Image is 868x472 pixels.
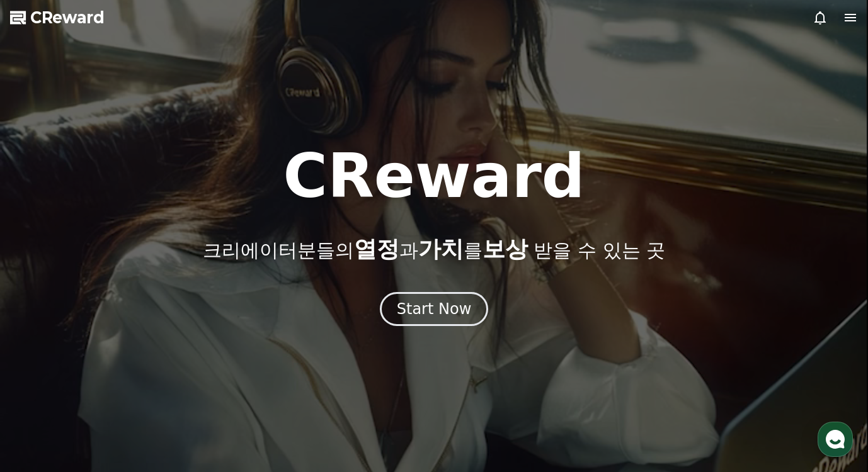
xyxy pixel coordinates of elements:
span: CReward [30,8,105,28]
p: 크리에이터분들의 과 를 받을 수 있는 곳 [203,237,665,262]
a: Start Now [380,305,489,317]
span: 보상 [483,236,528,262]
div: Start Now [397,299,472,319]
h1: CReward [283,146,585,206]
button: Start Now [380,292,489,326]
span: 가치 [418,236,464,262]
a: CReward [10,8,105,28]
span: 열정 [354,236,399,262]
